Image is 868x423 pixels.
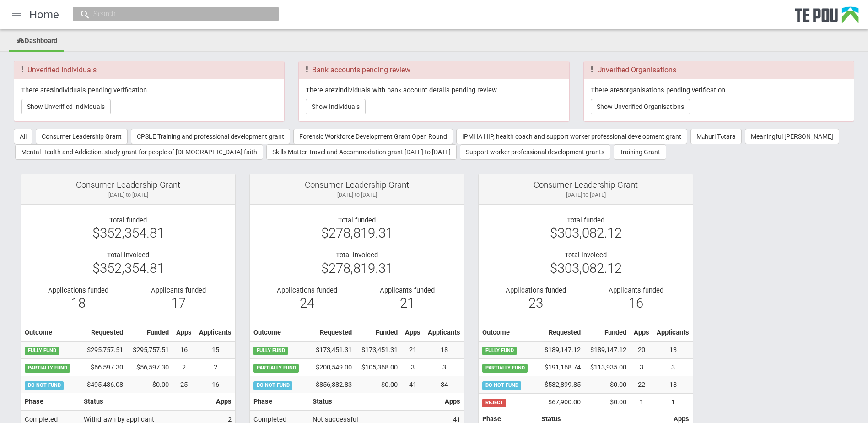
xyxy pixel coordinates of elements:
[630,359,653,376] td: 3
[266,144,457,160] button: Skills Matter Travel and Accommodation grant [DATE] to [DATE]
[173,324,195,341] th: Apps
[50,86,54,94] b: 5
[614,144,666,160] button: Training Grant
[253,347,288,355] span: FULLY FUND
[456,129,687,144] button: IPMHA HIP, health coach and support worker professional development grant
[537,324,584,341] th: Requested
[306,99,366,114] button: Show Individuals
[293,129,453,144] button: Forensic Workforce Development Grant Open Round
[745,129,839,144] button: Meaningful [PERSON_NAME]
[653,341,693,358] td: 13
[593,286,679,294] div: Applicants funded
[653,324,693,341] th: Applicants
[401,341,424,358] td: 21
[537,341,584,358] td: $189,147.12
[591,86,847,94] p: There are organisations pending verification
[79,359,127,376] td: $66,597.30
[401,376,424,393] td: 41
[91,9,252,19] input: Search
[257,229,457,237] div: $278,819.31
[460,144,610,160] button: Support worker professional development grants
[356,324,401,341] th: Funded
[257,191,457,199] div: [DATE] to [DATE]
[250,324,308,341] th: Outcome
[195,359,235,376] td: 2
[591,99,690,114] button: Show Unverified Organisations
[537,359,584,376] td: $191,168.74
[630,324,653,341] th: Apps
[257,216,457,224] div: Total funded
[79,341,127,358] td: $295,757.51
[485,229,686,237] div: $303,082.12
[35,286,121,294] div: Applications funded
[212,393,235,411] th: Apps
[28,251,228,259] div: Total invoiced
[195,341,235,358] td: 15
[306,86,562,94] p: There are individuals with bank account details pending review
[21,86,277,94] p: There are individuals pending verification
[485,191,686,199] div: [DATE] to [DATE]
[424,359,464,376] td: 3
[264,299,350,307] div: 24
[356,376,401,393] td: $0.00
[173,341,195,358] td: 16
[195,324,235,341] th: Applicants
[308,341,356,358] td: $173,451.31
[36,129,128,144] button: Consumer Leadership Grant
[364,286,450,294] div: Applicants funded
[264,286,350,294] div: Applications funded
[424,341,464,358] td: 18
[364,299,450,307] div: 21
[482,381,521,390] span: DO NOT FUND
[485,181,686,189] div: Consumer Leadership Grant
[28,229,228,237] div: $352,354.81
[537,394,584,411] td: $67,900.00
[479,324,537,341] th: Outcome
[127,341,173,358] td: $295,757.51
[28,216,228,224] div: Total funded
[250,393,309,411] th: Phase
[127,324,173,341] th: Funded
[195,376,235,393] td: 16
[308,359,356,376] td: $200,549.00
[135,299,221,307] div: 17
[28,264,228,272] div: $352,354.81
[79,376,127,393] td: $495,486.08
[482,364,528,372] span: PARTIALLY FUND
[424,376,464,393] td: 34
[127,376,173,393] td: $0.00
[630,394,653,411] td: 1
[21,393,80,411] th: Phase
[25,347,59,355] span: FULLY FUND
[306,66,562,74] h3: Bank accounts pending review
[25,364,70,372] span: PARTIALLY FUND
[131,129,290,144] button: CPSLE Training and professional development grant
[21,99,111,114] button: Show Unverified Individuals
[35,299,121,307] div: 18
[127,359,173,376] td: $56,597.30
[15,144,263,160] button: Mental Health and Addiction, study grant for people of [DEMOGRAPHIC_DATA] faith
[21,324,79,341] th: Outcome
[309,393,441,411] th: Status
[253,381,292,390] span: DO NOT FUND
[21,66,277,74] h3: Unverified Individuals
[482,347,517,355] span: FULLY FUND
[653,359,693,376] td: 3
[584,376,630,394] td: $0.00
[653,394,693,411] td: 1
[79,324,127,341] th: Requested
[9,32,64,52] a: Dashboard
[424,324,464,341] th: Applicants
[485,216,686,224] div: Total funded
[356,359,401,376] td: $105,368.00
[653,376,693,394] td: 18
[485,264,686,272] div: $303,082.12
[80,393,212,411] th: Status
[690,129,742,144] button: Māhuri Tōtara
[173,359,195,376] td: 2
[620,86,623,94] b: 5
[630,341,653,358] td: 20
[173,376,195,393] td: 25
[584,341,630,358] td: $189,147.12
[537,376,584,394] td: $532,899.85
